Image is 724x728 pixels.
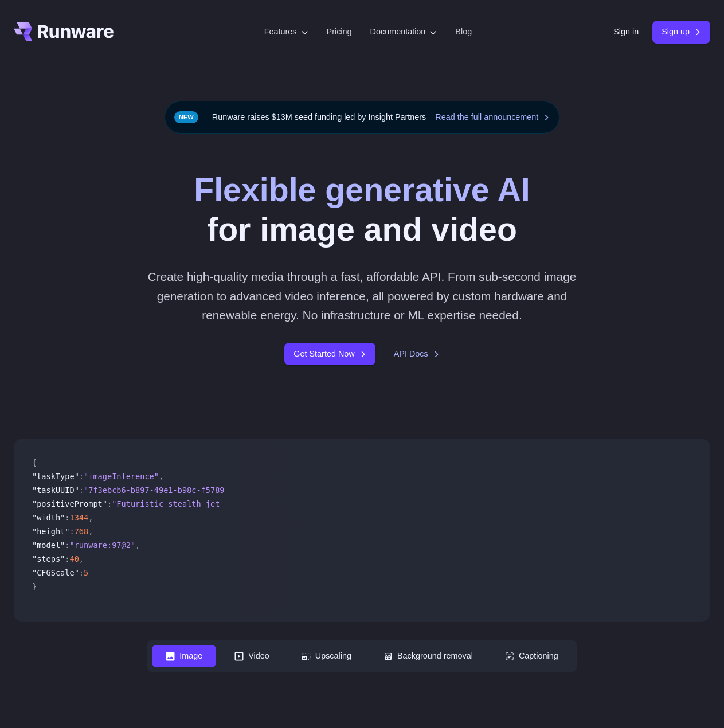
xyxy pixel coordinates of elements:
[32,527,69,536] span: "height"
[32,554,65,563] span: "steps"
[65,554,69,563] span: :
[79,554,84,563] span: ,
[32,472,79,481] span: "taskType"
[32,499,107,508] span: "positivePrompt"
[65,513,69,522] span: :
[79,472,84,481] span: :
[84,472,159,481] span: "imageInference"
[32,582,37,591] span: }
[32,458,37,467] span: {
[264,25,308,38] label: Features
[152,645,216,667] button: Image
[107,499,112,508] span: :
[75,527,89,536] span: 768
[84,486,262,495] span: "7f3ebcb6-b897-49e1-b98c-f5789d2d40d7"
[32,541,65,550] span: "model"
[194,171,530,208] strong: Flexible generative AI
[69,541,135,550] span: "runware:97@2"
[88,513,93,522] span: ,
[455,25,472,38] a: Blog
[394,347,440,361] a: API Docs
[65,541,69,550] span: :
[14,22,114,41] a: Go to /
[491,645,572,667] button: Captioning
[32,513,65,522] span: "width"
[327,25,352,38] a: Pricing
[32,486,79,495] span: "taskUUID"
[194,170,530,249] h1: for image and video
[88,527,93,536] span: ,
[32,568,79,577] span: "CFGScale"
[370,645,487,667] button: Background removal
[84,568,88,577] span: 5
[112,499,539,508] span: "Futuristic stealth jet streaking through a neon-lit cityscape with glowing purple exhaust"
[284,343,375,365] a: Get Started Now
[69,527,74,536] span: :
[69,554,79,563] span: 40
[165,101,560,134] div: Runware raises $13M seed funding led by Insight Partners
[652,21,710,43] a: Sign up
[135,541,140,550] span: ,
[435,111,550,124] a: Read the full announcement
[139,267,585,324] p: Create high-quality media through a fast, affordable API. From sub-second image generation to adv...
[159,472,163,481] span: ,
[69,513,88,522] span: 1344
[613,25,639,38] a: Sign in
[221,645,283,667] button: Video
[288,645,365,667] button: Upscaling
[79,568,84,577] span: :
[370,25,437,38] label: Documentation
[79,486,84,495] span: :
